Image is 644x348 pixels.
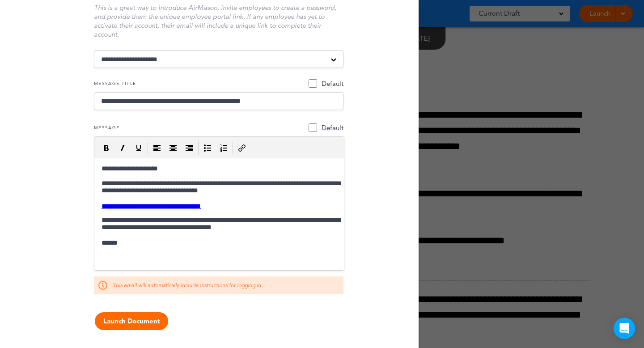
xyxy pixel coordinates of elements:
[94,125,119,131] span: Message
[234,141,250,155] div: Insert/edit link
[322,80,343,87] label: Default
[182,141,197,155] div: Align right
[165,141,181,155] div: Align center
[113,283,263,288] span: This email will automatically include instructions for logging in.
[95,312,168,330] button: Launch Document
[614,318,635,339] div: Open Intercom Messenger
[115,141,130,155] div: Italic
[149,141,165,155] div: Align left
[99,141,114,155] div: Bold
[94,158,351,270] iframe: Rich Text Area. Press ALT-F9 for menu. Press ALT-F10 for toolbar. Press ALT-0 for help
[98,281,107,290] img: warning-icon.svg
[94,81,136,87] span: Message title
[200,141,215,155] div: Bullet list
[94,3,343,39] p: This is a great way to introduce AirMason, invite employees to create a password, and provide the...
[131,141,146,155] div: Underline
[216,141,231,155] div: Numbered list
[322,124,343,131] label: Default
